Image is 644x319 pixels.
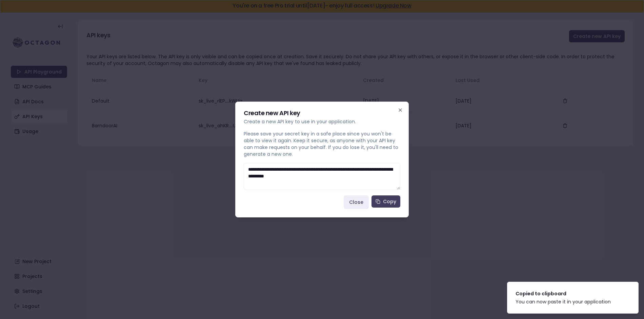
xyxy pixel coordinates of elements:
h2: Create new API key [244,110,400,116]
p: Please save your secret key in a safe place since you won't be able to view it again. Keep it sec... [244,130,400,157]
p: Create a new API key to use in your application. [244,118,400,125]
div: You can now paste it in your application [516,298,611,305]
button: Close [344,195,369,209]
div: Copied to clipboard [516,290,611,297]
button: Copy [371,195,400,208]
